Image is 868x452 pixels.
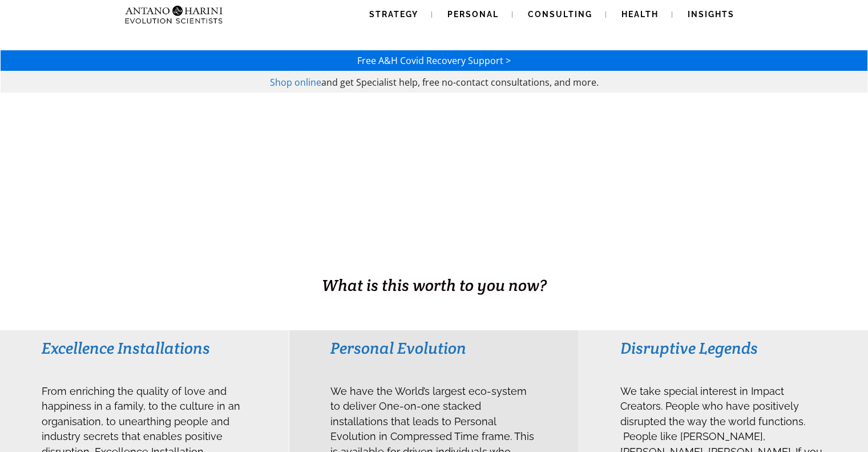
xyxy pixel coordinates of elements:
[447,10,499,19] span: Personal
[528,10,592,19] span: Consulting
[270,76,321,89] a: Shop online
[322,275,547,295] span: What is this worth to you now?
[369,10,418,19] span: Strategy
[330,338,536,358] h3: Personal Evolution
[1,250,867,274] h1: BUSINESS. HEALTH. Family. Legacy
[357,54,511,67] a: Free A&H Covid Recovery Support >
[621,10,659,19] span: Health
[688,10,734,19] span: Insights
[321,76,599,89] span: and get Specialist help, free no-contact consultations, and more.
[620,338,826,358] h3: Disruptive Legends
[42,338,248,358] h3: Excellence Installations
